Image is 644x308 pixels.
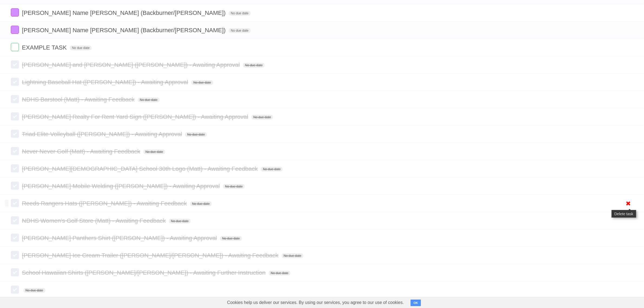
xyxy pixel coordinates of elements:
span: NDHS Women's Golf Store (Matt) - Awaiting Feedback [22,217,167,224]
label: Done [11,216,19,224]
label: Done [11,95,19,103]
span: No due date [185,132,207,137]
span: No due date [229,11,250,16]
span: [PERSON_NAME] Name [PERSON_NAME] (Backburner/[PERSON_NAME]) [22,27,227,34]
span: No due date [23,288,45,293]
span: No due date [138,97,160,102]
span: No due date [220,236,242,241]
span: [PERSON_NAME] Name [PERSON_NAME] (Backburner/[PERSON_NAME]) [22,9,227,16]
label: Done [11,60,19,68]
label: Done [11,164,19,172]
span: [PERSON_NAME] Mobile Welding ([PERSON_NAME]) - Awaiting Approval [22,183,221,189]
span: No due date [251,115,273,120]
span: School Hawaiian Shirts ([PERSON_NAME]/[PERSON_NAME]) - Awaiting Further Instruction [22,269,267,276]
label: Done [11,199,19,207]
span: Cookies help us deliver our services. By using our services, you agree to our use of cookies. [222,297,409,308]
span: No due date [70,45,92,50]
label: Done [11,234,19,242]
span: No due date [261,167,283,172]
span: No due date [169,219,191,224]
label: Done [11,147,19,155]
label: Done [11,286,19,294]
span: No due date [229,28,250,33]
span: Lightning Baseball Hat ([PERSON_NAME]) - Awaiting Approval [22,79,190,86]
span: No due date [269,271,290,276]
span: [PERSON_NAME] Ice Cream Trailer ([PERSON_NAME]/[PERSON_NAME]) - Awaiting Feedback [22,252,280,259]
span: Triad Elite Volleyball ([PERSON_NAME]) - Awaiting Approval [22,131,183,137]
label: Done [11,78,19,86]
span: No due date [190,201,212,206]
label: Done [11,251,19,259]
span: EXAMPLE TASK [22,44,68,51]
span: [PERSON_NAME] Panthers Shirt ([PERSON_NAME]) - Awaiting Approval [22,235,218,241]
label: Done [11,8,19,17]
button: OK [411,300,421,306]
span: NDHS Barstool (Matt) - Awaiting Feedback [22,96,136,103]
span: No due date [191,80,213,85]
label: Done [11,130,19,138]
span: Reeds Rangers Hats ([PERSON_NAME]) - Awaiting Feedback [22,200,188,207]
span: Never Never Golf (Matt) - Awaiting Feedback [22,148,141,155]
span: No due date [243,63,265,68]
span: [PERSON_NAME] and [PERSON_NAME] ([PERSON_NAME]) - Awaiting Approval [22,61,241,68]
span: No due date [282,253,303,258]
label: Done [11,268,19,276]
span: [PERSON_NAME] Realty For Rent Yard Sign ([PERSON_NAME]) - Awaiting Approval [22,113,249,120]
label: Done [11,26,19,34]
label: Done [11,182,19,190]
span: No due date [143,149,165,154]
label: Done [11,112,19,120]
span: [PERSON_NAME][DEMOGRAPHIC_DATA] School 30th Logo (Matt) - Awaiting Feedback [22,165,259,172]
span: No due date [223,184,245,189]
label: Done [11,43,19,51]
